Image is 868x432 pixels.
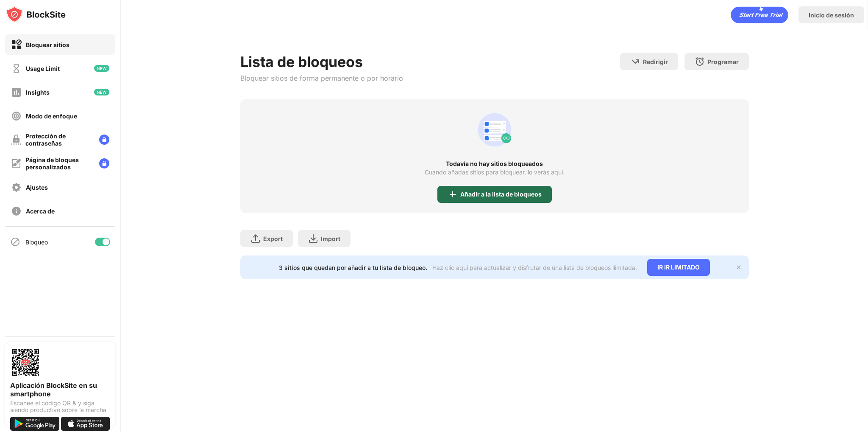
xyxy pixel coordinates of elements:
[99,135,109,145] img: lock-menu.svg
[432,264,637,271] div: Haz clic aquí para actualizar y disfrutar de una lista de bloqueos ilimitada.
[240,53,403,70] div: Lista de bloqueos
[279,264,427,271] div: 3 sitios que quedan por añadir a tu lista de bloqueo.
[25,132,92,147] div: Protección de contraseñas
[425,169,565,176] div: Cuando añadas sitios para bloquear, lo verás aquí.
[11,182,22,193] img: settings-off.svg
[10,347,41,378] img: options-page-qr-code.png
[11,39,22,50] img: block-on.svg
[6,6,66,23] img: logo-blocksite.svg
[26,112,77,120] div: Modo de enfoque
[61,417,110,431] img: download-on-the-app-store.svg
[11,111,22,121] img: focus-off.svg
[26,41,70,48] div: Bloquear sitios
[25,156,92,171] div: Página de bloques personalizados
[26,65,60,72] div: Usage Limit
[11,87,22,98] img: insights-off.svg
[731,6,788,23] div: animation
[474,109,515,150] div: animation
[26,89,50,96] div: Insights
[321,235,340,242] div: Import
[240,74,403,82] div: Bloquear sitios de forma permanente o por horario
[707,58,739,65] div: Programar
[647,259,710,276] div: IR IR LIMITADO
[11,206,22,216] img: about-off.svg
[735,264,742,271] img: x-button.svg
[10,237,20,247] img: blocking-icon.svg
[809,11,854,19] div: Inicio de sesión
[263,235,283,242] div: Export
[94,89,109,95] img: new-icon.svg
[460,191,542,198] div: Añadir a la lista de bloqueos
[94,65,109,72] img: new-icon.svg
[11,158,21,168] img: customize-block-page-off.svg
[11,135,21,145] img: password-protection-off.svg
[643,58,668,65] div: Redirigir
[10,381,110,398] div: Aplicación BlockSite en su smartphone
[25,238,48,246] div: Bloqueo
[10,400,110,413] div: Escanee el código QR & y siga siendo productivo sobre la marcha
[240,160,749,167] div: Todavía no hay sitios bloqueados
[26,208,55,215] div: Acerca de
[11,63,22,74] img: time-usage-off.svg
[10,417,59,431] img: get-it-on-google-play.svg
[99,158,109,168] img: lock-menu.svg
[26,184,48,191] div: Ajustes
